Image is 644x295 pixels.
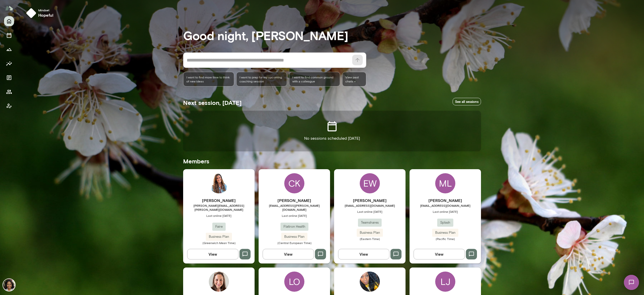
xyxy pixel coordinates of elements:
h5: Members [183,157,481,165]
button: View [187,249,238,259]
h6: hopeful [38,12,53,18]
span: Business Plan [357,230,383,235]
img: Shannon Vick [360,272,380,292]
span: Last online [DATE] [410,210,481,214]
div: LJ [435,272,455,292]
p: No sessions scheduled [DATE] [304,135,360,141]
span: I want to find more time to think of new ideas [186,75,231,83]
h3: Good night, [PERSON_NAME] [183,28,481,42]
button: View [338,249,389,259]
h6: [PERSON_NAME] [334,197,406,203]
button: Mindsethopeful [24,6,57,20]
button: View [414,249,465,259]
span: Flatiron Health [280,224,308,229]
div: I want to prep for my upcoming coaching session [236,72,287,86]
div: I want to find more time to think of new ideas [183,72,234,86]
span: Faire [212,224,226,229]
h6: [PERSON_NAME] [183,197,255,203]
span: Splash [437,220,453,225]
div: I want to find common ground with a colleague [289,72,340,86]
div: LO [284,272,304,292]
div: EW [360,173,380,193]
span: Business Plan [281,234,307,239]
button: Documents [4,73,14,83]
span: Business Plan [206,234,232,239]
span: [EMAIL_ADDRESS][DOMAIN_NAME] [334,203,406,208]
span: View past chats -> [342,72,366,86]
h6: [PERSON_NAME] [410,197,481,203]
span: I want to prep for my upcoming coaching session [239,75,284,83]
span: I want to find common ground with a colleague [292,75,337,83]
span: Last online [DATE] [183,214,255,218]
button: Sessions [4,30,14,40]
span: Mindset [38,8,53,12]
span: (Pacific Time) [410,237,481,241]
div: ML [435,173,455,193]
button: Home [4,16,14,26]
span: (Greenwich Mean Time) [183,241,255,245]
span: [EMAIL_ADDRESS][PERSON_NAME][DOMAIN_NAME] [259,203,330,212]
button: View [263,249,314,259]
button: Growth Plan [4,44,14,54]
span: [PERSON_NAME][EMAIL_ADDRESS][PERSON_NAME][DOMAIN_NAME] [183,203,255,212]
img: mindset [26,8,36,18]
div: CK [284,173,304,193]
span: Last online [DATE] [334,210,406,214]
h5: Next session, [DATE] [183,99,242,107]
span: Last online [DATE] [259,214,330,218]
a: See all sessions [453,98,481,106]
h6: [PERSON_NAME] [259,197,330,203]
span: Business Plan [432,230,458,235]
img: Ana Seoane [209,173,229,193]
span: Teamshares [358,220,382,225]
span: (Eastern Time) [334,237,406,241]
button: Insights [4,58,14,69]
span: (Central European Time) [259,241,330,245]
img: Cheryl Mills [3,279,15,291]
button: Client app [4,101,14,111]
img: Rachel Kaplowitz [209,272,229,292]
img: Mento [5,3,13,13]
span: [EMAIL_ADDRESS][DOMAIN_NAME] [410,203,481,208]
button: Members [4,87,14,97]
